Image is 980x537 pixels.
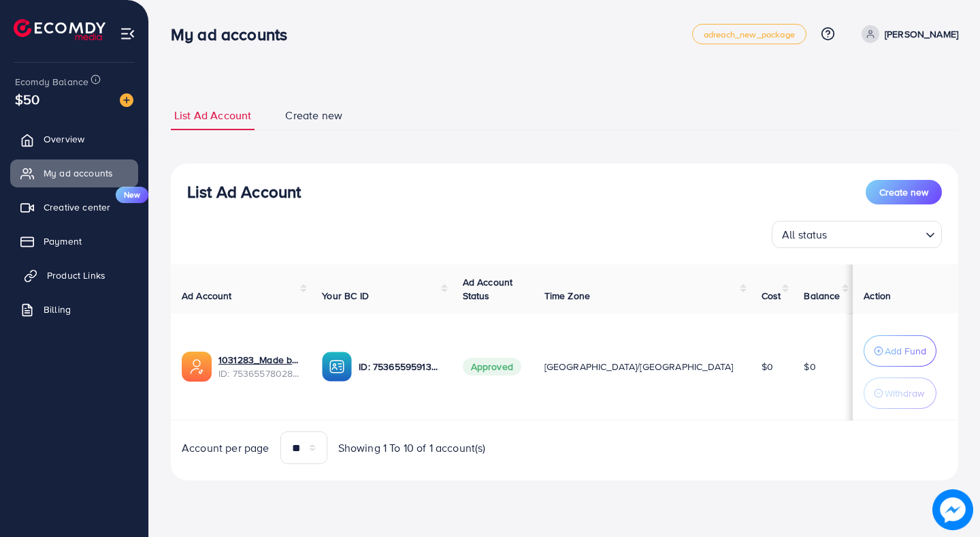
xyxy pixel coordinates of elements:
[544,289,590,303] span: Time Zone
[338,440,486,456] span: Showing 1 To 10 of 1 account(s)
[463,358,521,375] span: Approved
[322,289,369,303] span: Your BC ID
[864,378,936,409] button: Withdraw
[285,108,342,123] span: Create new
[322,352,352,382] img: ic-ba-acc.ded83a64.svg
[218,353,300,367] a: 1031283_Made by Harrys_1754742221405
[879,185,928,199] span: Create new
[116,187,148,203] span: New
[47,268,105,282] span: Product Links
[692,24,806,44] a: adreach_new_package
[864,335,936,367] button: Add Fund
[182,440,269,456] span: Account per page
[762,289,781,303] span: Cost
[885,343,926,359] p: Add Fund
[44,200,110,214] span: Creative center
[762,360,773,373] span: $0
[171,25,298,44] h3: My ad accounts
[120,26,135,42] img: menu
[15,89,39,109] span: $50
[187,182,301,202] h3: List Ad Account
[218,367,300,380] span: ID: 7536557802844880903
[772,221,942,248] div: Search for option
[885,385,924,401] p: Withdraw
[218,353,300,381] div: <span class='underline'>1031283_Made by Harrys_1754742221405</span></br>7536557802844880903
[804,360,815,373] span: $0
[932,489,973,530] img: image
[804,289,840,303] span: Balance
[10,125,138,153] a: Overview
[779,225,830,245] span: All status
[544,360,734,373] span: [GEOGRAPHIC_DATA]/[GEOGRAPHIC_DATA]
[10,159,138,187] a: My ad accounts
[10,262,138,289] a: Product Links
[14,19,105,40] img: logo
[174,108,251,123] span: List Ad Account
[44,132,84,146] span: Overview
[885,26,958,42] p: [PERSON_NAME]
[866,180,942,204] button: Create new
[10,228,138,255] a: Payment
[10,194,138,221] a: Creative centerNew
[44,166,113,180] span: My ad accounts
[704,30,795,39] span: adreach_new_package
[182,352,212,382] img: ic-ads-acc.e4c84228.svg
[10,296,138,323] a: Billing
[359,358,440,375] p: ID: 7536559591396655105
[44,303,71,316] span: Billing
[864,289,891,303] span: Action
[856,25,958,43] a: [PERSON_NAME]
[120,93,133,107] img: image
[832,222,920,245] input: Search for option
[15,75,88,89] span: Ecomdy Balance
[44,234,82,248] span: Payment
[182,289,232,303] span: Ad Account
[463,275,513,303] span: Ad Account Status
